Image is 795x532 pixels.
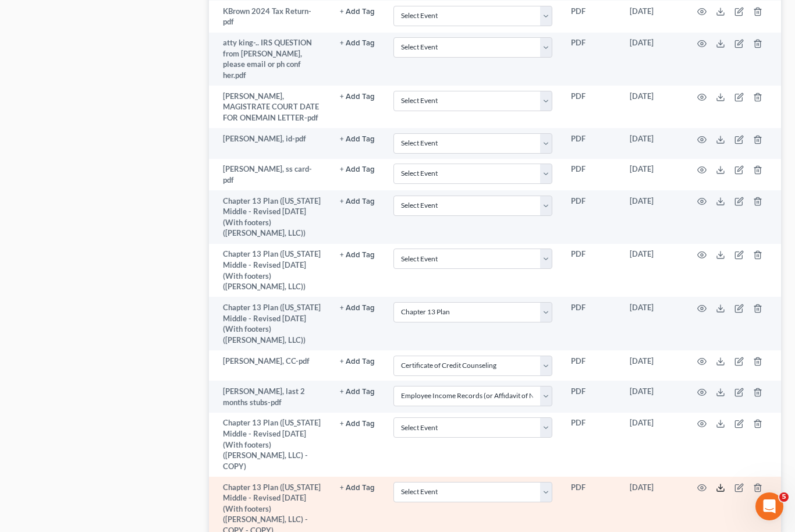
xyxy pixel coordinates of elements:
[340,91,375,102] a: + Add Tag
[562,1,620,33] td: PDF
[340,164,375,175] a: + Add Tag
[209,244,331,297] td: Chapter 13 Plan ([US_STATE] Middle - Revised [DATE] (With footers) ([PERSON_NAME], LLC))
[620,350,683,381] td: [DATE]
[209,381,331,413] td: [PERSON_NAME], last 2 months stubs-pdf
[340,484,375,492] button: + Add Tag
[209,190,331,244] td: Chapter 13 Plan ([US_STATE] Middle - Revised [DATE] (With footers) ([PERSON_NAME], LLC))
[340,249,375,260] a: + Add Tag
[340,8,375,16] button: + Add Tag
[340,482,375,493] a: + Add Tag
[340,356,375,367] a: + Add Tag
[620,128,683,158] td: [DATE]
[779,492,789,502] span: 5
[620,1,683,33] td: [DATE]
[340,196,375,207] a: + Add Tag
[340,302,375,313] a: + Add Tag
[340,6,375,17] a: + Add Tag
[209,159,331,191] td: [PERSON_NAME], ss card-pdf
[209,350,331,381] td: [PERSON_NAME], CC-pdf
[562,159,620,191] td: PDF
[209,297,331,350] td: Chapter 13 Plan ([US_STATE] Middle - Revised [DATE] (With footers) ([PERSON_NAME], LLC))
[340,40,375,47] button: + Add Tag
[620,190,683,244] td: [DATE]
[209,413,331,477] td: Chapter 13 Plan ([US_STATE] Middle - Revised [DATE] (With footers) ([PERSON_NAME], LLC) - COPY)
[340,136,375,143] button: + Add Tag
[340,37,375,48] a: + Add Tag
[209,33,331,86] td: atty king-.. IRS QUESTION from [PERSON_NAME], please email or ph conf her.pdf
[340,251,375,259] button: + Add Tag
[620,33,683,86] td: [DATE]
[562,381,620,413] td: PDF
[340,358,375,366] button: + Add Tag
[562,350,620,381] td: PDF
[209,128,331,158] td: [PERSON_NAME], id-pdf
[340,417,375,428] a: + Add Tag
[620,244,683,297] td: [DATE]
[562,244,620,297] td: PDF
[562,33,620,86] td: PDF
[562,128,620,158] td: PDF
[340,198,375,205] button: + Add Tag
[340,166,375,173] button: + Add Tag
[340,420,375,428] button: + Add Tag
[562,86,620,128] td: PDF
[340,388,375,396] button: + Add Tag
[620,413,683,477] td: [DATE]
[340,133,375,144] a: + Add Tag
[209,86,331,128] td: [PERSON_NAME], MAGISTRATE COURT DATE FOR ONEMAIN LETTER-pdf
[562,190,620,244] td: PDF
[620,381,683,413] td: [DATE]
[562,413,620,477] td: PDF
[340,93,375,101] button: + Add Tag
[340,386,375,397] a: + Add Tag
[209,1,331,33] td: KBrown 2024 Tax Return-pdf
[620,159,683,191] td: [DATE]
[620,297,683,350] td: [DATE]
[755,492,783,520] iframe: Intercom live chat
[562,297,620,350] td: PDF
[620,86,683,128] td: [DATE]
[340,304,375,312] button: + Add Tag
